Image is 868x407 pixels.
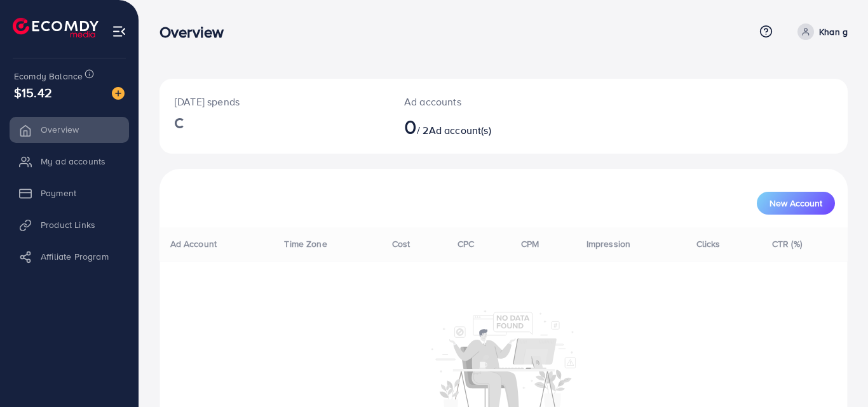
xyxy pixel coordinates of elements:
span: 0 [404,112,417,141]
p: Ad accounts [404,94,546,109]
button: New Account [757,192,835,215]
img: menu [112,24,126,39]
span: Ad account(s) [429,123,491,137]
h3: Overview [159,23,234,41]
img: logo [13,18,98,37]
img: image [112,87,125,100]
h2: / 2 [404,114,546,138]
span: New Account [770,199,822,208]
span: $15.42 [14,83,52,102]
span: Ecomdy Balance [14,70,83,83]
p: [DATE] spends [175,94,374,109]
p: Khan g [819,24,848,39]
a: Khan g [792,23,848,40]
